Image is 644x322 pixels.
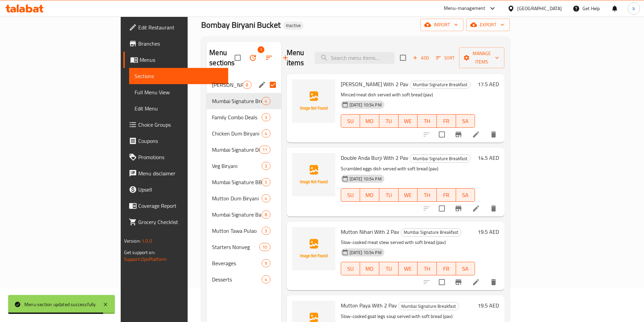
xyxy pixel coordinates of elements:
[259,243,270,251] div: items
[138,185,223,194] span: Upsell
[262,178,270,186] div: items
[450,126,467,143] button: Branch-specific-item
[382,190,396,200] span: TU
[341,114,360,128] button: SU
[485,274,502,290] button: delete
[418,188,437,202] button: TH
[277,50,293,66] button: Add section
[315,52,395,64] input: search
[472,278,480,286] a: Edit menu item
[472,130,480,139] a: Edit menu item
[360,188,379,202] button: MO
[439,264,453,274] span: FR
[459,116,473,126] span: SA
[124,248,155,257] span: Get support on:
[439,190,453,200] span: FR
[262,163,270,169] span: 3
[341,312,475,321] p: Slow-cooked goat legs soup served with soft bread (pav)
[212,227,262,235] div: Mutton Tawa Pulao
[347,249,384,256] span: [DATE] 10:54 PM
[399,302,459,310] span: Mumbai Signature Breakfast
[464,49,499,66] span: Manage items
[212,259,262,267] span: Beverages
[344,264,358,274] span: SU
[123,52,228,68] a: Menus
[212,113,262,121] span: Family Combo Deals
[207,74,281,290] nav: Menu sections
[341,300,397,311] span: Mutton Paya With 2 Pav
[201,17,281,32] span: Bombay Biryani Bucket
[129,84,228,100] a: Full Menu View
[262,113,270,121] div: items
[260,244,270,250] span: 10
[138,153,223,161] span: Promotions
[123,149,228,165] a: Promotions
[207,255,281,271] div: Beverages9
[410,81,471,89] div: Mumbai Signature Breakfast
[262,179,270,185] span: 5
[444,4,485,13] div: Menu-management
[262,114,270,121] span: 3
[207,174,281,190] div: Mumbai Signature BBQ Biryani5
[262,98,270,104] span: 4
[262,130,270,137] span: 4
[435,201,449,216] span: Select to update
[459,190,473,200] span: SA
[123,133,228,149] a: Coupons
[124,255,167,264] a: Support.OpsPlatform
[212,146,259,154] div: Mumbai Signature Dishes
[410,53,432,63] button: Add
[341,188,360,202] button: SU
[450,274,467,290] button: Branch-specific-item
[138,169,223,177] span: Menu disclaimer
[207,77,281,93] div: [PERSON_NAME]8edit
[207,158,281,174] div: Veg Biryani3
[123,181,228,198] a: Upsell
[212,243,259,251] div: Starters Nonveg
[243,82,251,88] span: 8
[418,262,437,275] button: TH
[292,227,335,270] img: Mutton Nihari With 2 Pav
[379,114,399,128] button: TU
[207,239,281,255] div: Starters Nonveg10
[426,21,458,29] span: import
[207,142,281,158] div: Mumbai Signature Dishes11
[292,153,335,196] img: Double Anda Burji With 2 Pav
[283,22,304,30] div: Inactive
[259,146,270,154] div: items
[212,194,262,202] span: Mutton Dum Biryani
[123,19,228,35] a: Edit Restaurant
[437,262,456,275] button: FR
[257,80,267,90] button: edit
[435,127,449,142] span: Select to update
[401,228,461,236] span: Mumbai Signature Breakfast
[207,271,281,288] div: Desserts4
[212,97,262,105] span: Mumbai Signature Breakfast
[472,21,504,29] span: export
[207,93,281,109] div: Mumbai Signature Breakfast4
[410,81,470,89] span: Mumbai Signature Breakfast
[410,155,470,163] span: Mumbai Signature Breakfast
[212,162,262,170] span: Veg Biryani
[123,214,228,230] a: Grocery Checklist
[262,194,270,202] div: items
[410,53,432,63] span: Add item
[292,79,335,123] img: Tawa Keema With 2 Pav
[140,56,223,64] span: Menus
[420,190,434,200] span: TH
[420,19,463,31] button: import
[435,275,449,289] span: Select to update
[142,237,152,245] span: 1.0.0
[138,202,223,210] span: Coverage Report
[341,238,475,247] p: Slow-cooked meat stew served with soft bread (pav)
[347,102,384,108] span: [DATE] 10:54 PM
[207,109,281,125] div: Family Combo Deals3
[401,264,415,274] span: WE
[478,153,499,163] h6: 14.5 AED
[212,178,262,186] div: Mumbai Signature BBQ Biryani
[207,206,281,223] div: Mumbai Signature Barbeque8
[243,81,251,89] div: items
[459,264,473,274] span: SA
